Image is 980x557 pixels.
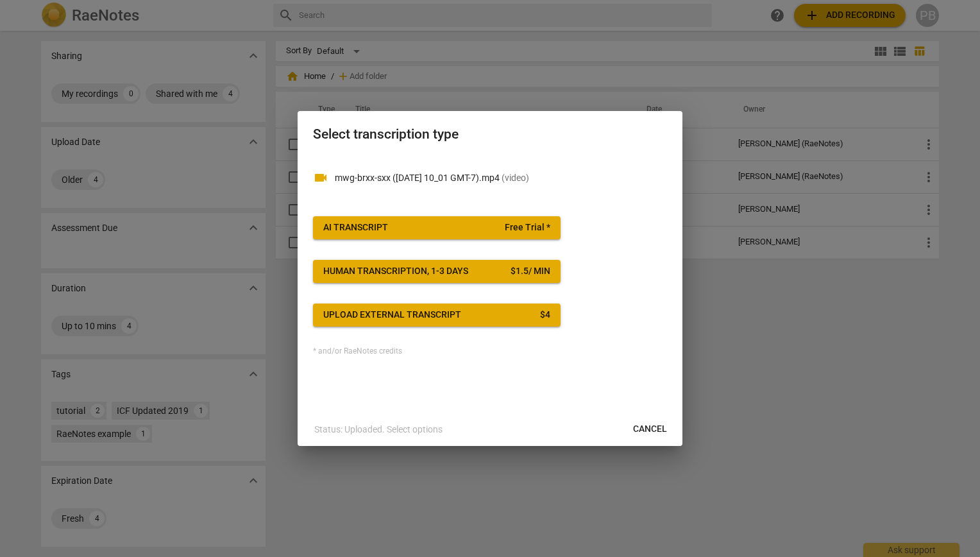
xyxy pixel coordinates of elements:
[323,265,468,278] div: Human transcription, 1-3 days
[323,309,461,321] div: Upload external transcript
[505,221,550,234] span: Free Trial *
[502,173,529,183] span: ( video )
[313,347,667,356] div: * and/or RaeNotes credits
[540,309,550,321] div: $ 4
[335,171,667,185] p: mwg-brxx-sxx (2025-10-06 10_01 GMT-7).mp4(video)
[633,423,667,436] span: Cancel
[313,170,328,185] span: videocam
[313,260,561,283] button: Human transcription, 1-3 days$1.5/ min
[623,418,677,441] button: Cancel
[313,126,667,142] h2: Select transcription type
[323,221,388,234] div: AI Transcript
[313,304,561,327] button: Upload external transcript$4
[313,216,561,239] button: AI TranscriptFree Trial *
[314,423,443,436] p: Status: Uploaded. Select options
[511,265,550,278] div: $ 1.5 / min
